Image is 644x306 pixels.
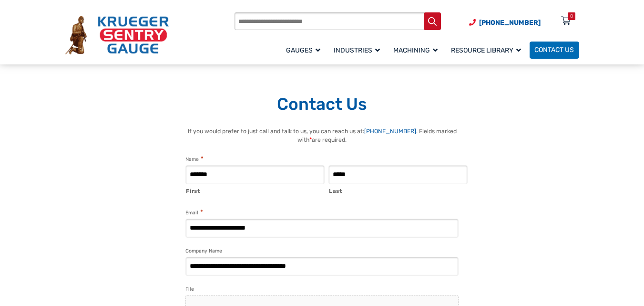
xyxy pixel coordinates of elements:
label: Email [185,208,203,217]
span: Industries [334,46,380,54]
h1: Contact Us [65,94,579,115]
a: Phone Number (920) 434-8860 [469,18,541,28]
a: Resource Library [446,40,530,60]
p: If you would prefer to just call and talk to us, you can reach us at: . Fields marked with are re... [176,127,468,145]
label: First [186,185,325,195]
a: [PHONE_NUMBER] [364,128,416,135]
a: Machining [388,40,446,60]
span: Contact Us [534,46,574,54]
label: File [185,285,194,294]
a: Contact Us [530,42,579,59]
span: Machining [393,46,438,54]
label: Company Name [185,247,222,255]
span: [PHONE_NUMBER] [479,19,541,27]
img: Krueger Sentry Gauge [65,16,169,54]
label: Last [329,185,468,195]
span: Resource Library [451,46,521,54]
legend: Name [185,155,203,164]
a: Industries [329,40,388,60]
span: Gauges [286,46,320,54]
a: Gauges [281,40,329,60]
div: 0 [570,12,573,20]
